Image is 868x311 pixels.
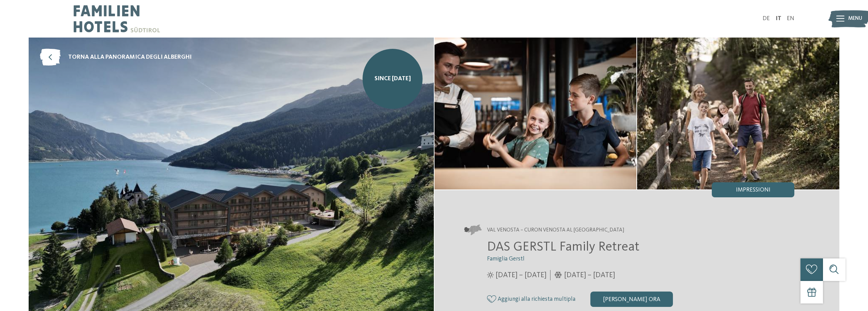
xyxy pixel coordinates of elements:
[498,296,575,302] span: Aggiungi alla richiesta multipla
[487,227,624,234] span: Val Venosta – Curon Venosta al [GEOGRAPHIC_DATA]
[637,38,839,189] img: Una vacanza di relax in un family hotel in Val Venosta
[554,272,562,279] i: Orari d'apertura inverno
[848,15,862,23] span: Menu
[487,256,525,262] span: Famiglia Gerstl
[590,292,673,307] div: [PERSON_NAME] ora
[776,16,781,22] a: IT
[374,75,411,83] span: SINCE [DATE]
[787,16,794,22] a: EN
[487,272,494,279] i: Orari d'apertura estate
[68,53,192,62] span: torna alla panoramica degli alberghi
[496,270,546,281] span: [DATE] – [DATE]
[564,270,615,281] span: [DATE] – [DATE]
[736,187,770,193] span: Impressioni
[435,38,637,189] img: Una vacanza di relax in un family hotel in Val Venosta
[763,16,770,22] a: DE
[40,49,192,66] a: torna alla panoramica degli alberghi
[487,241,639,254] span: DAS GERSTL Family Retreat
